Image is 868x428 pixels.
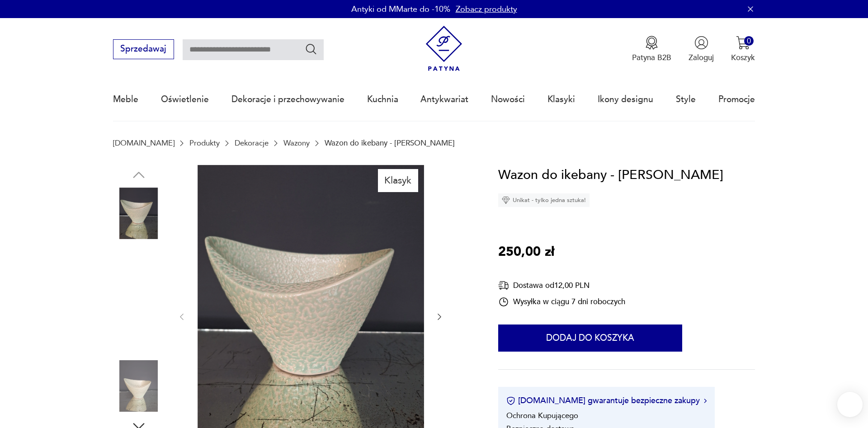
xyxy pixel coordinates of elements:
[378,169,418,192] div: Klasyk
[283,139,310,147] a: Wazony
[325,139,455,147] p: Wazon do ikebany - [PERSON_NAME]
[113,360,165,412] img: Zdjęcie produktu Wazon do ikebany - Wiesława Gołajewska
[189,139,220,147] a: Produkty
[598,79,653,120] a: Ikony designu
[231,79,344,120] a: Dekoracje i przechowywanie
[704,399,707,403] img: Ikona strzałki w prawo
[689,52,714,63] p: Zaloguj
[420,79,468,120] a: Antykwariat
[235,139,269,147] a: Dekoracje
[506,410,578,421] li: Ochrona Kupującego
[456,4,517,15] a: Zobacz produkty
[113,139,175,147] a: [DOMAIN_NAME]
[498,325,682,352] button: Dodaj do koszyka
[113,46,174,53] a: Sprzedawaj
[632,52,671,63] p: Patyna B2B
[498,242,554,263] p: 250,00 zł
[731,52,755,63] p: Koszyk
[718,79,755,120] a: Promocje
[113,39,174,59] button: Sprzedawaj
[632,36,671,63] a: Ikona medaluPatyna B2B
[113,188,165,239] img: Zdjęcie produktu Wazon do ikebany - Wiesława Gołajewska
[645,36,659,50] img: Ikona medalu
[547,79,575,120] a: Klasyki
[676,79,696,120] a: Style
[491,79,525,120] a: Nowości
[498,280,509,291] img: Ikona dostawy
[367,79,398,120] a: Kuchnia
[632,36,671,63] button: Patyna B2B
[502,196,510,204] img: Ikona diamentu
[506,396,515,405] img: Ikona certyfikatu
[736,36,750,50] img: Ikona koszyka
[113,245,165,296] img: Zdjęcie produktu Wazon do ikebany - Wiesława Gołajewska
[351,4,450,15] p: Antyki od MMarte do -10%
[694,36,708,50] img: Ikonka użytkownika
[421,26,467,71] img: Patyna - sklep z meblami i dekoracjami vintage
[506,395,707,406] button: [DOMAIN_NAME] gwarantuje bezpieczne zakupy
[498,296,625,307] div: Wysyłka w ciągu 7 dni roboczych
[731,36,755,63] button: 0Koszyk
[113,303,165,354] img: Zdjęcie produktu Wazon do ikebany - Wiesława Gołajewska
[498,280,625,291] div: Dostawa od 12,00 PLN
[689,36,714,63] button: Zaloguj
[498,193,590,207] div: Unikat - tylko jedna sztuka!
[744,36,754,46] div: 0
[837,392,863,417] iframe: Smartsupp widget button
[113,79,138,120] a: Meble
[305,42,318,56] button: Szukaj
[161,79,209,120] a: Oświetlenie
[498,165,723,186] h1: Wazon do ikebany - [PERSON_NAME]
